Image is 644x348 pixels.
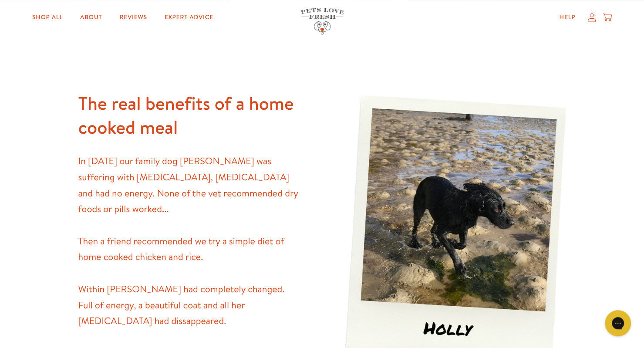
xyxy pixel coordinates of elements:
img: Pets Love Fresh [300,8,344,34]
h1: The real benefits of a home cooked meal [78,91,301,139]
iframe: Gorgias live chat messenger [600,307,635,339]
a: Help [552,9,582,26]
a: Expert Advice [158,9,220,26]
a: Shop All [25,9,70,26]
a: Reviews [112,9,154,26]
a: About [73,9,109,26]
